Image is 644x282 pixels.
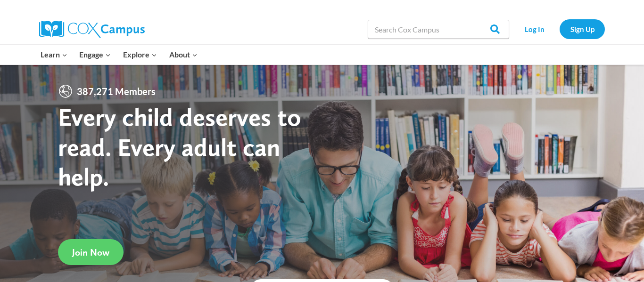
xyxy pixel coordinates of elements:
span: 387,271 Members [73,84,159,99]
span: About [169,48,198,61]
span: Learn [41,48,67,61]
nav: Secondary Navigation [514,19,605,39]
span: Join Now [72,247,109,258]
nav: Primary Navigation [34,45,203,64]
img: Cox Campus [39,21,145,38]
strong: Every child deserves to read. Every adult can help. [58,102,301,192]
span: Explore [123,48,157,61]
a: Sign Up [560,19,605,39]
span: Engage [79,48,111,61]
a: Log In [514,19,555,39]
input: Search Cox Campus [368,20,509,39]
a: Join Now [58,239,124,265]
